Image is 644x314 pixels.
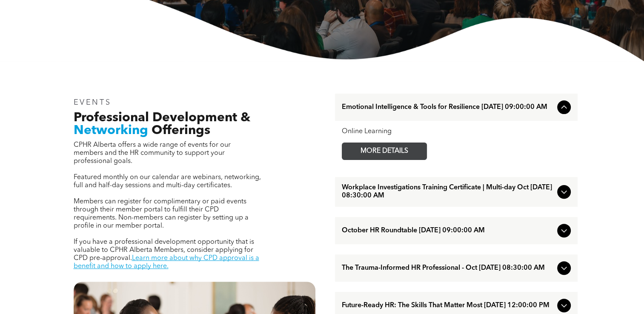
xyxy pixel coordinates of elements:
[342,128,571,136] div: Online Learning
[342,184,554,200] span: Workplace Investigations Training Certificate | Multi-day Oct [DATE] 08:30:00 AM
[74,142,231,165] span: CPHR Alberta offers a wide range of events for our members and the HR community to support your p...
[74,111,250,124] span: Professional Development &
[74,255,259,270] a: Learn more about why CPD approval is a benefit and how to apply here.
[74,99,112,106] span: EVENTS
[342,227,554,235] span: October HR Roundtable [DATE] 09:00:00 AM
[74,239,254,262] span: If you have a professional development opportunity that is valuable to CPHR Alberta Members, cons...
[342,143,427,160] a: MORE DETAILS
[342,264,554,272] span: The Trauma-Informed HR Professional - Oct [DATE] 08:30:00 AM
[74,124,148,137] span: Networking
[342,103,554,111] span: Emotional Intelligence & Tools for Resilience [DATE] 09:00:00 AM
[152,124,210,137] span: Offerings
[74,198,249,229] span: Members can register for complimentary or paid events through their member portal to fulfill thei...
[351,143,418,160] span: MORE DETAILS
[74,174,261,189] span: Featured monthly on our calendar are webinars, networking, full and half-day sessions and multi-d...
[342,302,554,310] span: Future-Ready HR: The Skills That Matter Most [DATE] 12:00:00 PM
